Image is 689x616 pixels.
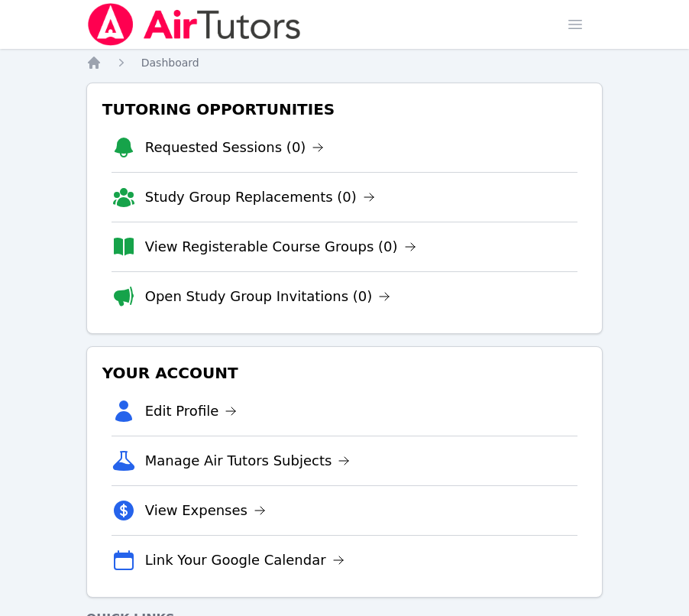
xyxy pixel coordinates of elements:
[99,359,590,387] h3: Your Account
[145,286,391,307] a: Open Study Group Invitations (0)
[145,500,266,521] a: View Expenses
[145,236,416,258] a: View Registerable Course Groups (0)
[86,3,302,46] img: Air Tutors
[145,450,351,472] a: Manage Air Tutors Subjects
[141,55,199,70] a: Dashboard
[145,186,375,208] a: Study Group Replacements (0)
[145,550,344,571] a: Link Your Google Calendar
[141,57,199,69] span: Dashboard
[99,96,590,123] h3: Tutoring Opportunities
[145,400,238,422] a: Edit Profile
[86,55,603,70] nav: Breadcrumb
[145,137,325,158] a: Requested Sessions (0)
